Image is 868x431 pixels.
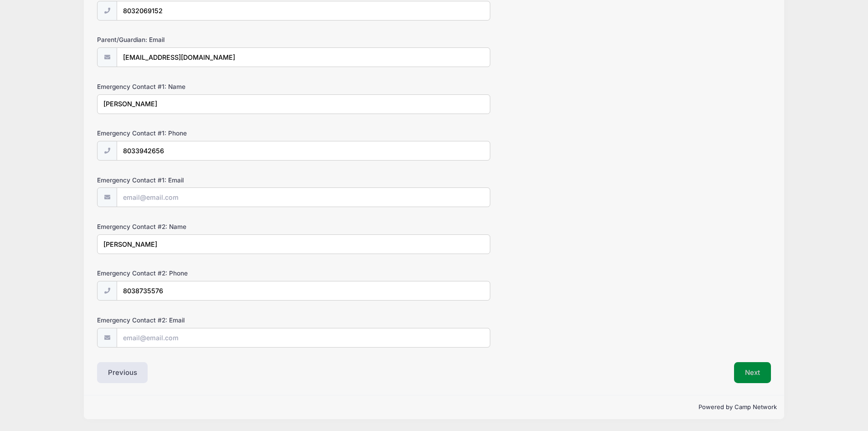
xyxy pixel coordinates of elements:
[97,129,322,138] label: Emergency Contact #1: Phone
[117,47,490,67] input: email@email.com
[117,281,490,301] input: (xxx) xxx-xxxx
[97,176,322,185] label: Emergency Contact #1: Email
[97,82,322,91] label: Emergency Contact #1: Name
[97,269,322,278] label: Emergency Contact #2: Phone
[97,222,322,231] label: Emergency Contact #2: Name
[97,316,322,325] label: Emergency Contact #2: Email
[117,1,490,21] input: (xxx) xxx-xxxx
[117,187,490,207] input: email@email.com
[734,362,771,383] button: Next
[97,35,322,44] label: Parent/Guardian: Email
[117,141,490,161] input: (xxx) xxx-xxxx
[97,362,148,383] button: Previous
[117,328,490,348] input: email@email.com
[91,403,777,412] p: Powered by Camp Network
